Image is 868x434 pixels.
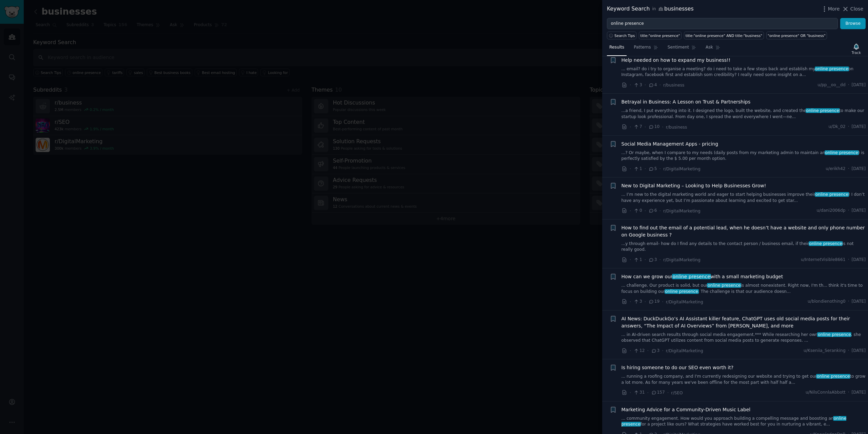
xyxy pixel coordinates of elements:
[648,166,657,172] span: 5
[614,33,635,38] span: Search Tips
[609,44,624,51] span: Results
[630,207,631,214] span: ·
[639,32,682,39] a: title:"online presence"
[663,83,685,88] span: r/business
[607,42,627,56] a: Results
[622,140,718,148] a: Social Media Management Apps - pricing
[648,124,659,130] span: 10
[622,182,766,189] a: New to Digital Marketing – Looking to Help Businesses Grow!
[630,256,631,263] span: ·
[645,165,646,172] span: ·
[829,124,846,130] span: u/Dk_02
[804,348,846,354] span: u/Kseniia_Seranking
[651,348,659,354] span: 3
[816,374,850,379] span: online presence
[671,391,683,395] span: r/SEO
[684,32,764,39] a: title:"online presence" AND title:"business"
[633,390,645,396] span: 31
[622,273,783,280] span: How can we grow our with a small marketing budget
[622,241,866,253] a: ...y through email- how do I find any details to the contact person / business email, if theironl...
[852,82,866,88] span: [DATE]
[848,208,849,214] span: ·
[852,390,866,396] span: [DATE]
[659,207,661,214] span: ·
[607,18,838,30] input: Try a keyword related to your business
[630,81,631,89] span: ·
[848,124,849,130] span: ·
[659,81,661,89] span: ·
[849,42,863,56] button: Track
[622,57,731,64] span: Help needed on how to expand my business!!
[821,5,840,13] button: More
[663,258,701,262] span: r/DigitalMarketing
[622,224,866,239] a: How to find out the email of a potential lead, when he doesn’t have a website and only phone numb...
[662,347,663,354] span: ·
[659,256,661,263] span: ·
[622,108,866,120] a: ...a friend, I put everything into it. I designed the logo, built the website, and created theonl...
[663,209,701,213] span: r/DigitalMarketing
[852,50,861,55] div: Track
[622,283,866,295] a: ... challenge. Our product is solid, but ouronline presenceis almost nonexistent. Right now, I'm ...
[645,124,646,131] span: ·
[630,298,631,305] span: ·
[662,124,663,131] span: ·
[817,82,845,88] span: u/pp__oo__dd
[630,347,631,354] span: ·
[622,374,866,385] a: ... running a roofing company, and I'm currently redesigning our website and trying to get ouronl...
[634,44,651,51] span: Patterns
[808,299,846,305] span: u/blondienothing0
[648,82,657,88] span: 4
[825,150,859,155] span: online presence
[648,257,657,263] span: 3
[622,406,751,413] a: Marketing Advice for a Community-Driven Music Label
[666,300,703,304] span: r/DigitalMarketing
[622,192,866,204] a: ... I’m new to the digital marketing world and eager to start helping businesses improve theironl...
[666,125,687,130] span: r/business
[622,416,866,428] a: ... community engagement. How would you approach building a compelling message and boosting anonl...
[672,274,711,279] span: online presence
[631,42,660,56] a: Patterns
[707,283,741,288] span: online presence
[703,42,723,56] a: Ask
[766,32,827,39] a: "online presence" OR "business"
[633,348,645,354] span: 12
[648,208,657,214] span: 6
[852,257,866,263] span: [DATE]
[622,315,866,329] a: AI News: DuckDuckGo’s AI Assistant killer feature, ChatGPT uses old social media posts for their ...
[806,108,840,113] span: online presence
[668,44,689,51] span: Sentiment
[850,5,863,13] span: Close
[640,33,680,38] div: title:"online presence"
[848,348,849,354] span: ·
[826,166,845,172] span: u/erikh42
[848,82,849,88] span: ·
[852,348,866,354] span: [DATE]
[630,124,631,131] span: ·
[806,390,846,396] span: u/NilsConnlaAbbott
[662,298,663,305] span: ·
[633,299,642,305] span: 3
[801,257,846,263] span: u/InternetVisible8661
[630,165,631,172] span: ·
[633,208,642,214] span: 0
[659,165,661,172] span: ·
[622,364,734,371] a: Is hiring someone to do our SEO even worth it?
[815,192,849,197] span: online presence
[852,124,866,130] span: [DATE]
[852,166,866,172] span: [DATE]
[633,166,642,172] span: 1
[848,390,849,396] span: ·
[645,207,646,214] span: ·
[607,5,694,13] div: Keyword Search businesses
[645,81,646,89] span: ·
[652,6,656,12] span: in
[622,273,783,280] a: How can we grow ouronline presencewith a small marketing budget
[663,167,701,171] span: r/DigitalMarketing
[622,98,751,106] a: Betrayal in Business: A Lesson on Trust & Partnerships
[622,332,866,344] a: ... in AI-driven search results through social media engagement.*** While researching her ownonli...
